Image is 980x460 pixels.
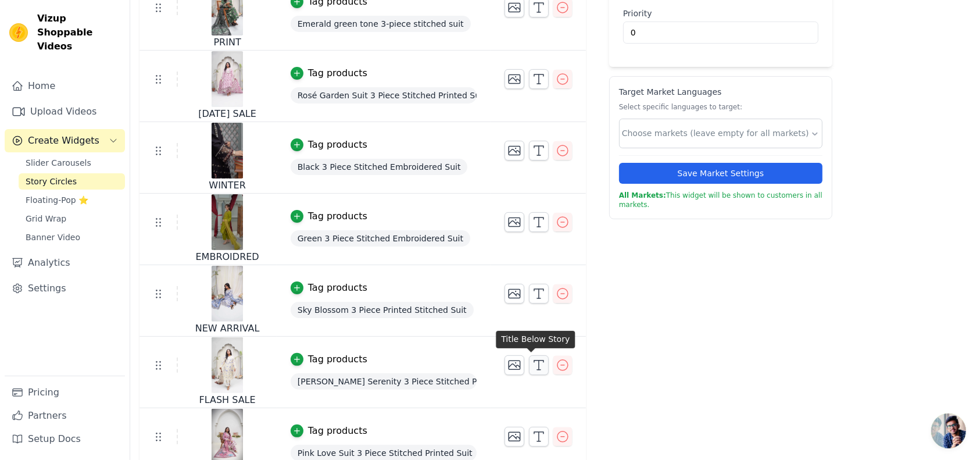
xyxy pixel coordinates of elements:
[308,281,367,295] div: Tag products
[619,163,822,184] button: Save Market Settings
[5,74,125,98] a: Home
[26,231,80,243] span: Banner Video
[505,355,524,375] button: Change Thumbnail
[28,134,99,148] span: Create Widgets
[308,66,367,80] div: Tag products
[5,251,125,274] a: Analytics
[291,352,367,366] button: Tag products
[619,86,822,98] p: Target Market Languages
[619,102,822,112] p: Select specific languages to target:
[505,69,524,89] button: Change Thumbnail
[291,424,367,438] button: Tag products
[505,212,524,232] button: Change Thumbnail
[505,284,524,304] button: Change Thumbnail
[178,322,276,336] div: NEW ARRIVAL
[291,302,474,318] span: Sky Blossom 3 Piece Printed Stitched Suit
[619,191,822,209] p: This widget will be shown to customers in all markets.
[291,16,471,32] span: Emerald green tone 3-piece stitched suit
[178,250,276,264] div: EMBROIDRED
[26,157,91,169] span: Slider Carousels
[26,176,77,187] span: Story Circles
[308,352,367,366] div: Tag products
[623,8,818,19] label: Priority
[37,12,120,54] span: Vizup Shoppable Videos
[308,424,367,438] div: Tag products
[178,393,276,407] div: FLASH SALE
[291,230,470,247] span: Green 3 Piece Stitched Embroidered Suit
[19,211,125,227] a: Grid Wrap
[622,127,810,140] input: Choose markets (leave empty for all markets)
[178,35,276,49] div: PRINT
[291,159,468,175] span: Black 3 Piece Stitched Embroidered Suit
[291,281,367,295] button: Tag products
[308,138,367,152] div: Tag products
[211,337,244,393] img: vizup-images-ba04.png
[19,173,125,190] a: Story Circles
[26,194,88,206] span: Floating-Pop ⭐
[291,87,477,104] span: Rosé Garden Suit 3 Piece Stitched Printed Suit
[5,427,125,451] a: Setup Docs
[5,129,125,152] button: Create Widgets
[308,209,367,223] div: Tag products
[19,229,125,245] a: Banner Video
[5,100,125,123] a: Upload Videos
[291,138,367,152] button: Tag products
[5,381,125,404] a: Pricing
[291,66,367,80] button: Tag products
[26,213,66,224] span: Grid Wrap
[5,277,125,300] a: Settings
[619,191,666,199] strong: All Markets:
[211,123,244,179] img: vizup-images-0066.png
[211,194,244,250] img: vizup-images-61a5.png
[291,209,367,223] button: Tag products
[9,23,28,42] img: Vizup
[211,51,244,107] img: vizup-images-d138.png
[5,404,125,427] a: Partners
[178,107,276,121] div: [DATE] SALE
[211,266,244,322] img: vizup-images-89d0.png
[19,155,125,171] a: Slider Carousels
[931,413,966,448] div: Open chat
[291,373,477,390] span: [PERSON_NAME] Serenity 3 Piece Stitched Printed Suit
[178,179,276,192] div: WINTER
[19,192,125,208] a: Floating-Pop ⭐
[505,427,524,447] button: Change Thumbnail
[505,141,524,161] button: Change Thumbnail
